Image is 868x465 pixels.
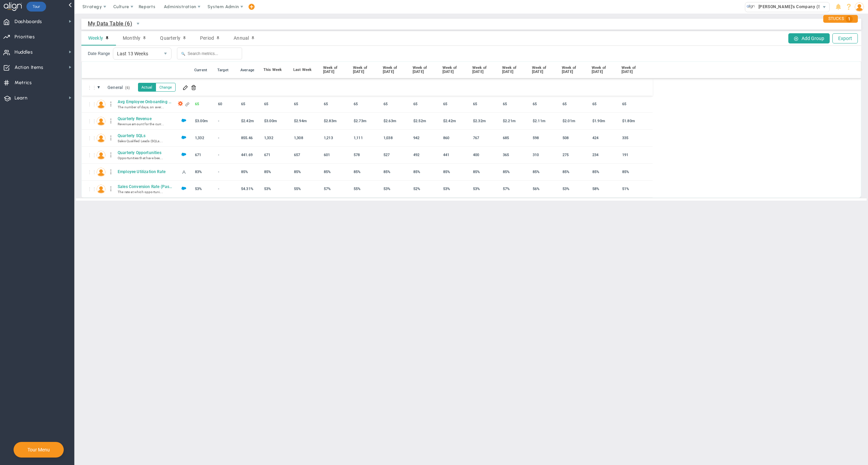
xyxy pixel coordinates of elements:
div: - [216,134,238,142]
div: Drag to reorder [87,186,94,192]
div: 65 [381,100,407,108]
div: Week of [DATE] [620,66,646,74]
div: STUCKS [823,15,858,23]
div: 2,998,151 [262,117,288,125]
div: 53 [381,185,407,193]
div: 1,801,039 [620,117,646,125]
div: 85 [620,168,646,176]
div: 65 [441,100,467,108]
div: 55 [292,185,317,193]
img: 33318.Company.photo [747,2,755,11]
div: 85 [322,168,347,176]
div: 2,941,677 [292,117,317,125]
button: Tour Menu [25,447,52,453]
span: Administration [164,4,196,9]
span: Learn [15,91,27,105]
div: 310 [531,151,556,159]
div: Last Week [292,68,317,72]
div: 57 [322,185,347,193]
div: The number of days, on aver... [116,105,171,109]
img: Jane Wilson [97,134,105,143]
button: Export [832,33,858,43]
div: 1,213 [322,134,347,142]
div: 52 [411,185,437,193]
div: 2,726,067 [352,117,377,125]
div: 85 [292,168,317,176]
div: 85 [239,168,261,176]
div: The rate at which opportunities have been converted to sales over the past 30 days. [116,190,171,194]
div: This Week [262,68,288,72]
div: Week of [DATE] [531,66,556,74]
div: Week of [DATE] [590,66,616,74]
div: 83% [193,168,215,176]
div: 335 [620,134,646,142]
span: select [820,2,829,12]
div: Week of [DATE] [501,66,526,74]
div: Drag to reorder [87,118,94,124]
div: - [216,151,238,159]
span: Sales Conversion Rate (Past 30 Days) [116,184,174,189]
div: 441 [441,151,467,159]
div: Current [193,68,213,72]
div: Average [239,68,259,72]
span: Strategy [82,4,102,9]
div: Week of [DATE] [441,66,467,74]
span: Priorities [15,30,35,44]
div: 65 [471,100,496,108]
div: 65 [352,100,377,108]
img: 48978.Person.photo [855,2,864,12]
div: 57 [501,185,526,193]
div: 400 [471,151,496,159]
div: Drag to reorder [87,169,94,175]
img: Salesforce Enabled [181,152,186,157]
div: 657 [292,151,317,159]
div: 578 [352,151,377,159]
img: Salesforce Enabled [181,118,186,123]
span: 1 [846,16,853,22]
div: 508 [560,134,586,142]
div: 234 [590,151,616,159]
div: - [216,117,238,125]
div: 85 [590,168,616,176]
img: Katie Williams [97,185,105,193]
div: 65 [531,100,556,108]
label: Date Range [88,51,110,56]
div: 860 [441,134,467,142]
div: 53 [441,185,467,193]
span: System Admin [208,4,239,9]
div: 65 [590,100,616,108]
div: 56 [531,185,556,193]
div: 85 [262,168,288,176]
div: 85 [560,168,586,176]
div: - [216,168,238,176]
div: 65 [292,100,317,108]
div: 1,038 [381,134,407,142]
div: 85 [531,168,556,176]
div: 275 [560,151,586,159]
span: Dashboards [15,15,42,29]
div: 51 [620,185,646,193]
div: 855.462 [239,134,261,142]
div: 601 [322,151,347,159]
span: (6) [124,85,131,90]
span: Click to edit group name [105,83,134,92]
img: Zapier Enabled [178,101,183,106]
div: 942 [411,134,437,142]
div: 2,520,735 [411,117,437,125]
div: 1,308 [292,134,317,142]
span: Quarterly SQLs [116,133,174,138]
span: [PERSON_NAME]'s Company (Sandbox) [755,2,837,11]
div: 85 [411,168,437,176]
div: 65 [560,100,586,108]
span: Linked to Company Dashboard - Company KPIs [185,102,190,106]
img: Salesforce Enabled [181,186,186,191]
span: ▼ [97,85,101,90]
span: Culture [113,4,129,9]
div: - [216,185,238,193]
div: Drag to reorder [87,101,94,107]
div: 53 [560,185,586,193]
div: 1,111 [352,134,377,142]
div: 65 [411,100,437,108]
div: 54.308 [239,185,261,193]
button: Add Group [788,33,830,43]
